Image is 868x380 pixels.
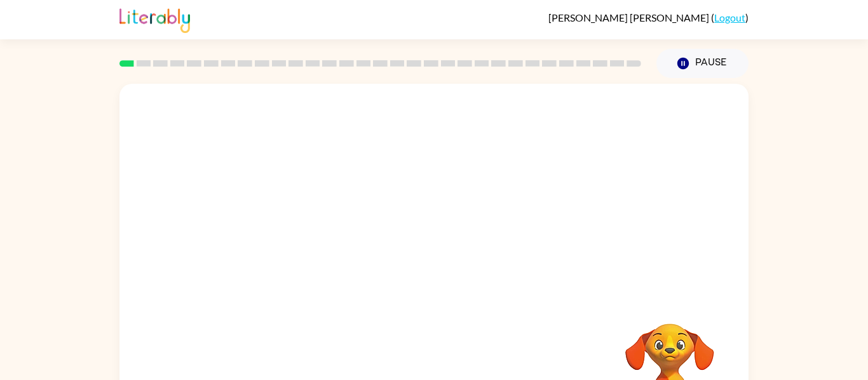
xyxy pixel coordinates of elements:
[656,49,749,78] button: Pause
[119,5,190,33] img: Literably
[548,11,749,23] div: ( )
[714,11,745,23] a: Logout
[548,11,711,23] span: [PERSON_NAME] [PERSON_NAME]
